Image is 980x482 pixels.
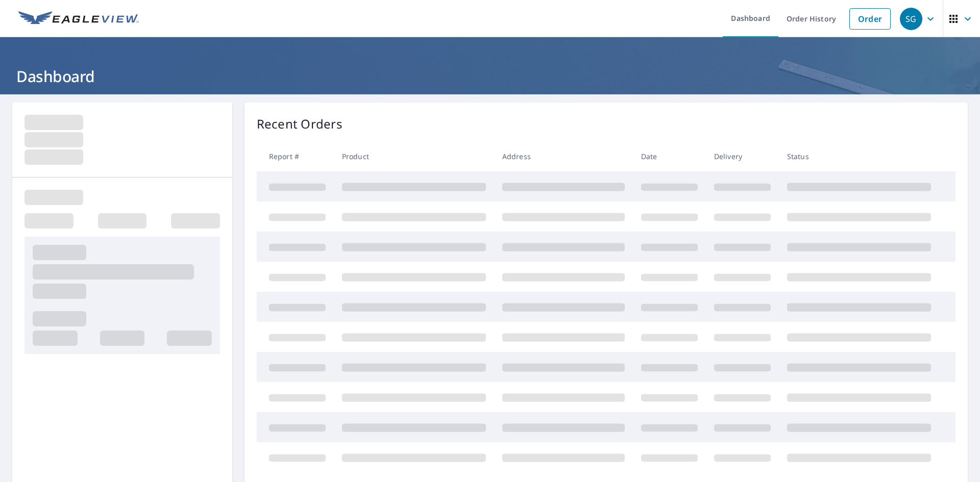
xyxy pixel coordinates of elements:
a: Order [849,8,891,30]
th: Report # [257,141,334,171]
img: EV Logo [18,11,139,27]
p: Recent Orders [257,115,342,133]
div: SG [900,8,922,30]
th: Date [633,141,706,171]
th: Delivery [706,141,779,171]
h1: Dashboard [12,66,968,87]
th: Status [779,141,939,171]
th: Product [334,141,494,171]
th: Address [494,141,633,171]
